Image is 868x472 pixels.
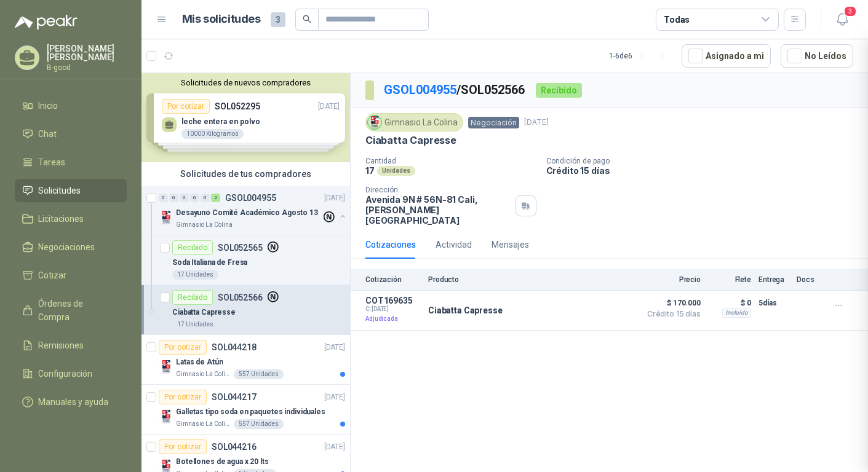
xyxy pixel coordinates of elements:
[303,15,311,23] span: search
[38,99,58,112] span: Inicio
[843,6,857,17] span: 3
[47,44,127,61] p: [PERSON_NAME] [PERSON_NAME]
[15,235,127,259] a: Negociaciones
[47,64,127,71] p: B-good
[15,362,127,385] a: Configuración
[15,15,78,29] img: Logo peakr
[15,390,127,414] a: Manuales y ayuda
[38,184,81,197] span: Solicitudes
[664,13,690,26] div: Todas
[38,395,108,409] span: Manuales y ayuda
[38,240,95,254] span: Negociaciones
[182,10,261,28] h1: Mis solicitudes
[15,334,127,357] a: Remisiones
[38,127,57,141] span: Chat
[15,122,127,146] a: Chat
[15,292,127,329] a: Órdenes de Compra
[38,339,84,352] span: Remisiones
[15,207,127,230] a: Licitaciones
[38,297,115,324] span: Órdenes de Compra
[15,264,127,287] a: Cotizar
[15,94,127,117] a: Inicio
[38,155,65,169] span: Tareas
[38,269,66,282] span: Cotizar
[38,367,92,380] span: Configuración
[831,9,853,31] button: 3
[38,212,84,226] span: Licitaciones
[15,151,127,174] a: Tareas
[271,12,285,27] span: 3
[15,179,127,202] a: Solicitudes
